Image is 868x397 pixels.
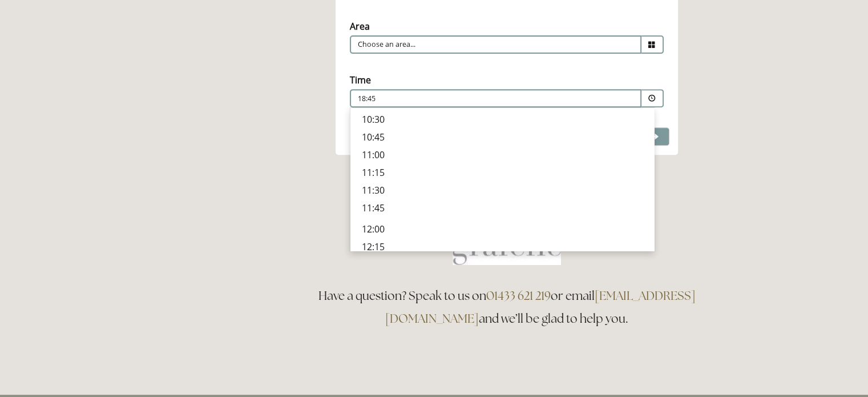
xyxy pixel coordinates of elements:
[362,223,643,235] p: 12:00
[362,184,643,197] p: 11:30
[362,166,643,179] p: 11:15
[362,202,643,214] p: 11:45
[362,149,643,161] p: 11:00
[486,288,551,303] a: 01433 621 219
[307,284,707,330] h3: Have a question? Speak to us on or email and we’ll be glad to help you.
[362,131,643,143] p: 10:45
[350,20,370,33] label: Area
[362,113,643,126] p: 10:30
[350,74,371,86] label: Time
[358,94,564,104] p: 18:45
[362,240,643,253] p: 12:15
